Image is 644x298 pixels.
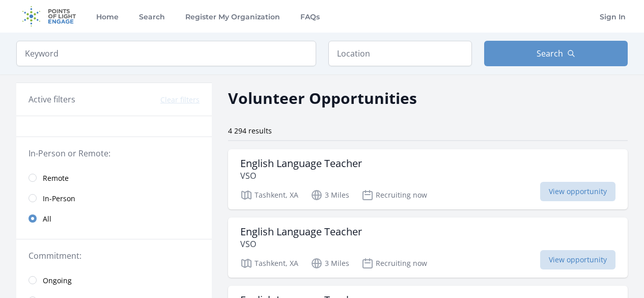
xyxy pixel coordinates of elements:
h3: English Language Teacher [240,157,362,170]
span: In-Person [43,194,75,204]
a: English Language Teacher VSO Tashkent, XA 3 Miles Recruiting now View opportunity [228,149,628,209]
h2: Volunteer Opportunities [228,87,417,110]
p: 3 Miles [311,189,349,201]
span: Remote [43,173,69,183]
p: VSO [240,238,362,250]
span: All [43,214,51,224]
p: Recruiting now [361,189,427,201]
input: Keyword [16,41,316,66]
a: All [16,208,212,229]
p: Recruiting now [361,257,427,269]
span: Search [537,47,563,60]
legend: In-Person or Remote: [29,147,200,159]
h3: English Language Teacher [240,226,362,238]
a: Ongoing [16,270,212,290]
p: Tashkent, XA [240,189,298,201]
button: Clear filters [160,95,200,105]
span: 4 294 results [228,126,272,136]
span: View opportunity [540,250,615,269]
legend: Commitment: [29,250,200,262]
button: Search [484,41,628,66]
a: Remote [16,168,212,188]
span: Ongoing [43,276,72,286]
p: VSO [240,170,362,182]
p: Tashkent, XA [240,257,298,269]
input: Location [328,41,472,66]
h3: Active filters [29,93,75,105]
span: View opportunity [540,182,615,201]
p: 3 Miles [311,257,349,269]
a: English Language Teacher VSO Tashkent, XA 3 Miles Recruiting now View opportunity [228,218,628,278]
a: In-Person [16,188,212,208]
